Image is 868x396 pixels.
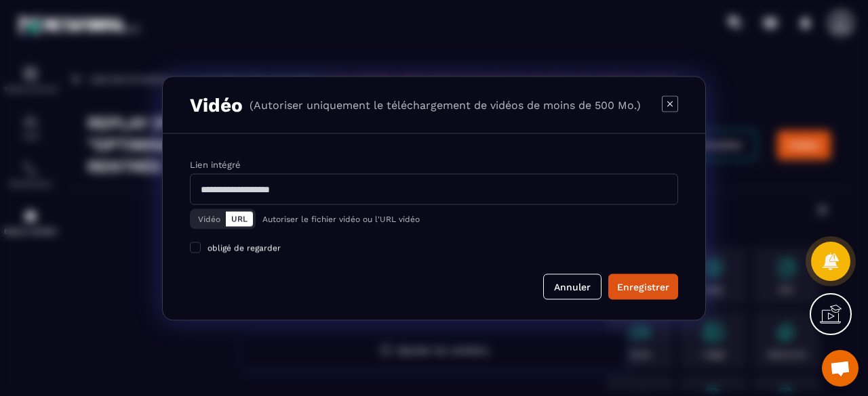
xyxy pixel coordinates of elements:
[190,159,241,169] label: Lien intégré
[822,350,859,387] a: Ouvrir le chat
[193,211,226,226] button: Vidéo
[226,211,253,226] button: URL
[190,93,243,116] h3: Vidéo
[608,273,678,299] button: Enregistrer
[262,214,420,223] p: Autoriser le fichier vidéo ou l'URL vidéo
[250,98,641,111] p: (Autoriser uniquement le téléchargement de vidéos de moins de 500 Mo.)
[208,243,281,252] span: obligé de regarder
[617,280,669,293] div: Enregistrer
[543,273,601,299] button: Annuler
